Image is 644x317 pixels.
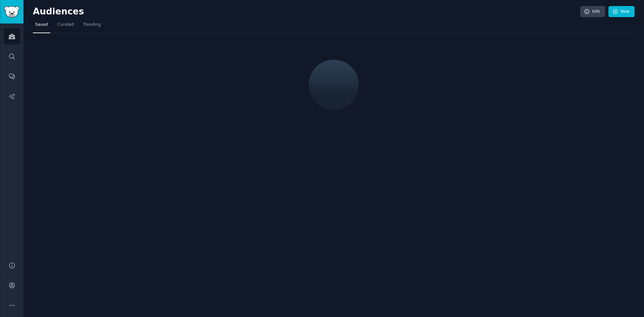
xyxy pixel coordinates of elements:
[33,6,580,17] h2: Audiences
[33,19,50,33] a: Saved
[4,6,19,18] img: GummySearch logo
[83,22,101,28] span: Trending
[35,22,48,28] span: Saved
[608,6,635,17] a: New
[81,19,103,33] a: Trending
[57,22,74,28] span: Curated
[580,6,605,17] a: Info
[55,19,76,33] a: Curated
